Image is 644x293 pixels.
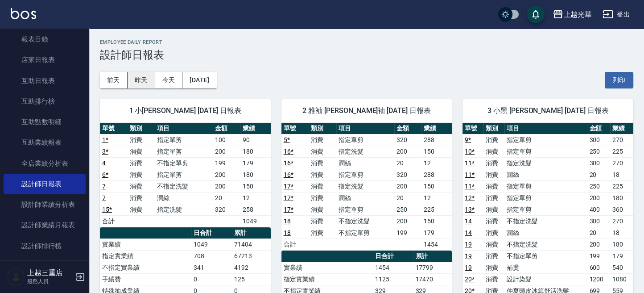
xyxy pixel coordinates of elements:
a: 4 [102,159,106,167]
td: 指定實業績 [281,273,373,285]
td: 指定單剪 [336,134,394,146]
td: 300 [587,157,610,169]
td: 225 [610,146,633,157]
button: [DATE] [182,72,216,88]
td: 199 [213,157,240,169]
td: 90 [240,134,271,146]
td: 300 [587,215,610,227]
a: 設計師業績分析表 [4,194,86,215]
td: 不指定單剪 [336,227,394,239]
a: 14 [465,218,472,225]
td: 320 [394,169,422,180]
td: 400 [587,204,610,215]
td: 71404 [232,239,271,250]
th: 業績 [610,123,633,134]
a: 互助業績報表 [4,132,86,153]
td: 消費 [483,227,504,239]
a: 互助點數明細 [4,112,86,132]
td: 225 [610,180,633,192]
td: 指定單剪 [155,169,213,180]
a: 店家日報表 [4,50,86,70]
td: 指定洗髮 [336,180,394,192]
td: 20 [587,169,610,180]
th: 類別 [309,123,336,134]
td: 270 [610,157,633,169]
button: 今天 [155,72,183,88]
td: 手續費 [100,273,191,285]
td: 指定洗髮 [155,204,213,215]
span: 3 小黑 [PERSON_NAME] [DATE] 日報表 [473,106,623,115]
th: 金額 [587,123,610,134]
button: save [527,5,545,23]
td: 199 [394,227,422,239]
td: 12 [421,192,452,204]
a: 商品銷售排行榜 [4,256,86,277]
th: 類別 [483,123,504,134]
td: 不指定實業績 [100,262,191,273]
img: Person [7,268,25,286]
td: 消費 [309,227,336,239]
td: 實業績 [281,262,373,273]
th: 項目 [155,123,213,134]
th: 日合計 [191,227,232,239]
td: 150 [421,215,452,227]
td: 1080 [610,273,633,285]
td: 708 [191,250,232,262]
td: 指定單剪 [336,169,394,180]
td: 不指定洗髮 [336,215,394,227]
a: 互助排行榜 [4,91,86,112]
a: 設計師業績月報表 [4,215,86,235]
a: 互助日報表 [4,71,86,91]
td: 指定單剪 [155,146,213,157]
td: 18 [610,169,633,180]
td: 消費 [483,273,504,285]
td: 指定單剪 [504,180,587,192]
td: 180 [240,146,271,157]
td: 消費 [128,180,155,192]
td: 消費 [309,157,336,169]
th: 單號 [281,123,309,134]
a: 19 [465,252,472,260]
td: 200 [394,215,422,227]
td: 150 [421,180,452,192]
td: 200 [213,146,240,157]
td: 100 [213,134,240,146]
a: 7 [102,194,106,201]
td: 180 [610,192,633,204]
td: 消費 [128,204,155,215]
th: 金額 [394,123,422,134]
td: 200 [213,180,240,192]
a: 19 [465,264,472,271]
h3: 設計師日報表 [100,49,633,61]
td: 消費 [309,146,336,157]
span: 1 小[PERSON_NAME] [DATE] 日報表 [111,106,260,115]
td: 指定單剪 [504,134,587,146]
td: 17470 [413,273,452,285]
th: 累計 [232,227,271,239]
td: 潤絲 [504,227,587,239]
td: 288 [421,169,452,180]
td: 67213 [232,250,271,262]
td: 消費 [309,215,336,227]
td: 指定單剪 [155,134,213,146]
td: 180 [240,169,271,180]
td: 不指定洗髮 [155,180,213,192]
td: 225 [421,204,452,215]
td: 潤絲 [336,192,394,204]
th: 業績 [421,123,452,134]
td: 潤絲 [336,157,394,169]
td: 200 [394,146,422,157]
td: 不指定單剪 [155,157,213,169]
td: 指定實業績 [100,250,191,262]
a: 設計師日報表 [4,174,86,194]
td: 18 [610,227,633,239]
td: 消費 [309,192,336,204]
td: 179 [610,250,633,262]
td: 消費 [483,180,504,192]
td: 180 [610,239,633,250]
td: 消費 [483,157,504,169]
td: 341 [191,262,232,273]
td: 200 [213,169,240,180]
a: 18 [284,218,291,225]
td: 不指定洗髮 [504,239,587,250]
